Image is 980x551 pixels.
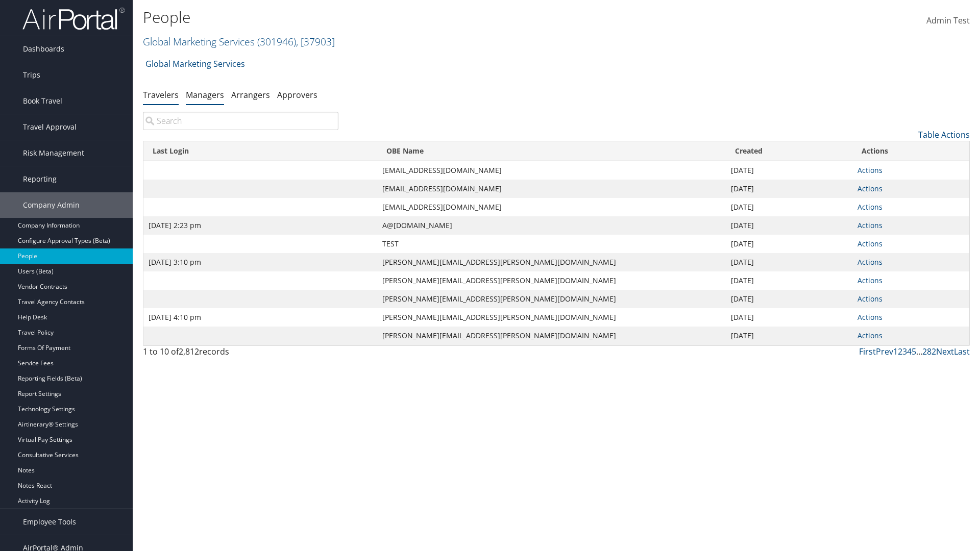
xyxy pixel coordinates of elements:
[186,89,224,101] a: Managers
[922,346,936,357] a: 282
[893,346,898,357] a: 1
[857,184,883,193] a: Actions
[23,114,77,140] span: Travel Approval
[726,180,852,198] td: [DATE]
[377,290,726,308] td: [PERSON_NAME][EMAIL_ADDRESS][PERSON_NAME][DOMAIN_NAME]
[726,271,852,290] td: [DATE]
[277,89,317,101] a: Approvers
[954,346,970,357] a: Last
[726,327,852,345] td: [DATE]
[143,112,338,130] input: Search
[143,345,338,363] div: 1 to 10 of records
[377,253,726,271] td: [PERSON_NAME][EMAIL_ADDRESS][PERSON_NAME][DOMAIN_NAME]
[916,346,922,357] span: …
[143,253,377,271] td: [DATE] 3:10 pm
[377,198,726,216] td: [EMAIL_ADDRESS][DOMAIN_NAME]
[377,216,726,235] td: A@[DOMAIN_NAME]
[377,271,726,290] td: [PERSON_NAME][EMAIL_ADDRESS][PERSON_NAME][DOMAIN_NAME]
[23,62,40,88] span: Trips
[907,346,912,357] a: 4
[23,509,76,535] span: Employee Tools
[918,129,970,140] a: Table Actions
[857,165,883,175] a: Actions
[23,166,57,192] span: Reporting
[726,235,852,253] td: [DATE]
[859,346,876,357] a: First
[857,202,883,212] a: Actions
[726,161,852,180] td: [DATE]
[726,290,852,308] td: [DATE]
[898,346,902,357] a: 2
[902,346,907,357] a: 3
[23,88,62,114] span: Book Travel
[257,35,296,48] span: ( 301946 )
[936,346,954,357] a: Next
[912,346,916,357] a: 5
[23,36,64,62] span: Dashboards
[377,235,726,253] td: TEST
[143,7,694,28] h1: People
[23,140,84,166] span: Risk Management
[726,253,852,271] td: [DATE]
[857,331,883,340] a: Actions
[179,346,199,357] span: 2,812
[726,308,852,327] td: [DATE]
[377,308,726,327] td: [PERSON_NAME][EMAIL_ADDRESS][PERSON_NAME][DOMAIN_NAME]
[876,346,893,357] a: Prev
[23,192,80,218] span: Company Admin
[726,216,852,235] td: [DATE]
[726,198,852,216] td: [DATE]
[377,141,726,161] th: OBE Name: activate to sort column ascending
[143,141,377,161] th: Last Login: activate to sort column ascending
[231,89,270,101] a: Arrangers
[926,5,970,37] a: Admin Test
[852,141,969,161] th: Actions
[22,7,125,31] img: airportal-logo.png
[857,294,883,304] a: Actions
[143,35,335,48] a: Global Marketing Services
[857,239,883,248] a: Actions
[143,308,377,327] td: [DATE] 4:10 pm
[857,220,883,230] a: Actions
[377,327,726,345] td: [PERSON_NAME][EMAIL_ADDRESS][PERSON_NAME][DOMAIN_NAME]
[143,216,377,235] td: [DATE] 2:23 pm
[377,161,726,180] td: [EMAIL_ADDRESS][DOMAIN_NAME]
[857,257,883,267] a: Actions
[726,141,852,161] th: Created: activate to sort column ascending
[296,35,335,48] span: , [ 37903 ]
[145,54,245,74] a: Global Marketing Services
[926,15,970,26] span: Admin Test
[377,180,726,198] td: [EMAIL_ADDRESS][DOMAIN_NAME]
[143,89,179,101] a: Travelers
[857,312,883,322] a: Actions
[857,275,883,285] a: Actions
